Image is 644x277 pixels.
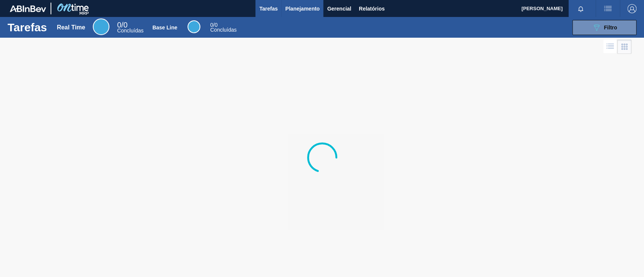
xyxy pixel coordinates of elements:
[117,22,143,33] div: Real Time
[569,3,593,14] button: Notificações
[572,20,636,35] button: Filtro
[210,23,237,32] div: Base Line
[57,24,85,31] div: Real Time
[210,27,237,33] span: Concluídas
[604,24,617,31] span: Filtro
[327,4,351,13] span: Gerencial
[627,4,636,13] img: Logout
[93,18,109,35] div: Real Time
[359,4,384,13] span: Relatórios
[259,4,278,13] span: Tarefas
[210,22,213,28] span: 0
[152,24,177,31] div: Base Line
[117,28,143,34] span: Concluídas
[210,22,217,28] span: / 0
[285,4,320,13] span: Planejamento
[117,21,128,29] span: / 0
[10,5,46,12] img: TNhmsLtSVTkK8tSr43FrP2fwEKptu5GPRR3wAAAABJRU5ErkJggg==
[188,20,200,33] div: Base Line
[603,4,612,13] img: userActions
[8,23,47,32] h1: Tarefas
[117,21,121,29] span: 0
